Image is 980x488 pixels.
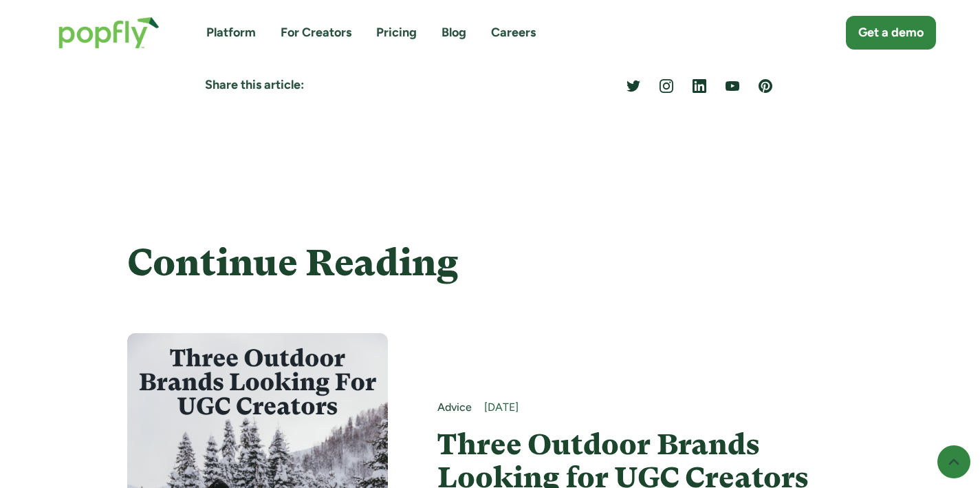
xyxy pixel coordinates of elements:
a: Pricing [376,24,417,41]
h4: Continue Reading [127,242,853,283]
a: home [45,3,173,63]
a: Get a demo [846,16,936,50]
a: Careers [491,24,536,41]
a: For Creators [281,24,351,41]
a: Blog [442,24,466,41]
a: Advice [437,400,472,415]
div: [DATE] [484,400,853,415]
div: Get a demo [858,24,924,41]
h5: Share this article: [205,76,482,94]
a: Platform [206,24,256,41]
